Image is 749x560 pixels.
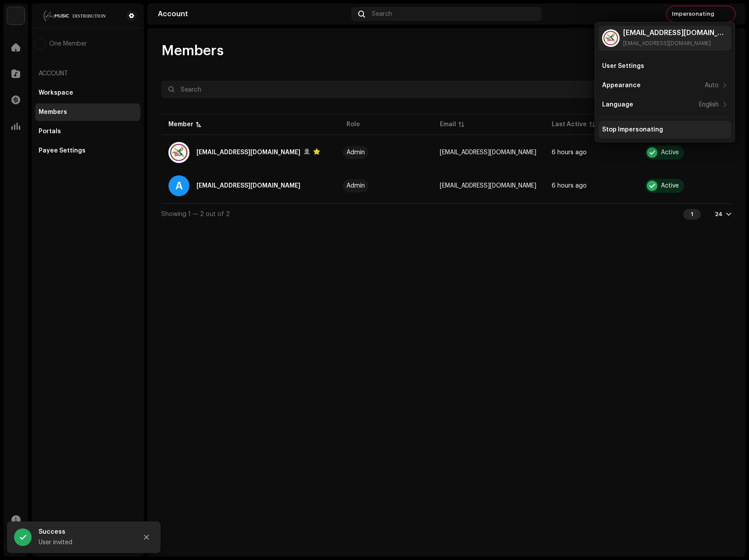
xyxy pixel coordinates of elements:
div: English [699,101,719,108]
span: Impersonating [672,11,714,18]
re-m-nav-item: Payee Settings [35,142,140,159]
re-m-nav-item: User Settings [599,57,731,75]
re-m-nav-item: Language [599,96,731,113]
div: Portals [39,128,61,135]
div: 24 [715,211,723,218]
div: Active [661,149,679,156]
span: Admin [346,183,426,189]
re-m-nav-item: Members [35,103,140,121]
div: Agunpakhi1179@gmail.com [196,147,300,158]
div: Admin [346,149,365,156]
div: Email [440,120,456,129]
button: Close [138,528,155,546]
div: Admin [346,183,365,189]
img: 68a4b677-ce15-481d-9fcd-ad75b8f38328 [39,11,112,21]
div: [EMAIL_ADDRESS][DOMAIN_NAME] [623,40,728,47]
div: [EMAIL_ADDRESS][DOMAIN_NAME] [623,29,728,36]
div: 1 [683,209,701,220]
div: A [168,175,189,196]
input: Search [161,81,682,98]
div: Active [661,183,679,189]
span: Showing 1 — 2 out of 2 [161,211,230,217]
div: Account [158,11,348,18]
span: One Member [49,40,87,47]
div: Success [39,527,131,537]
img: 66c3471f-497e-4e42-ae4b-9dcf49c4e3d8 [168,142,189,163]
re-m-nav-item: Workspace [35,84,140,102]
span: 6 hours ago [552,149,587,156]
span: Admin [346,149,426,156]
img: 66c3471f-497e-4e42-ae4b-9dcf49c4e3d8 [602,29,620,47]
re-a-nav-header: Account [35,63,140,84]
div: User Settings [602,63,644,70]
div: User invited [39,537,131,548]
span: Members [161,42,224,60]
span: 6 hours ago [552,183,587,189]
div: Payee Settings [39,147,86,154]
div: arnobac7696@gmail.com [196,181,300,191]
img: 66c3471f-497e-4e42-ae4b-9dcf49c4e3d8 [35,39,46,49]
div: Members [39,109,67,116]
span: Agunpakhi1179@gmail.com [440,149,536,156]
re-m-nav-item: Stop Impersonating [599,121,731,138]
span: Search [372,11,392,18]
div: Stop Impersonating [602,126,663,133]
div: Language [602,101,633,108]
img: bb356b9b-6e90-403f-adc8-c282c7c2e227 [7,7,25,25]
div: Auto [705,82,719,89]
re-m-nav-item: Appearance [599,77,731,94]
img: 66c3471f-497e-4e42-ae4b-9dcf49c4e3d8 [720,7,734,21]
div: Appearance [602,82,641,89]
span: arnobac7696@gmail.com [440,183,536,189]
div: Last Active [552,120,587,129]
re-m-nav-item: Portals [35,123,140,140]
div: Member [168,120,193,129]
div: Workspace [39,89,73,96]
